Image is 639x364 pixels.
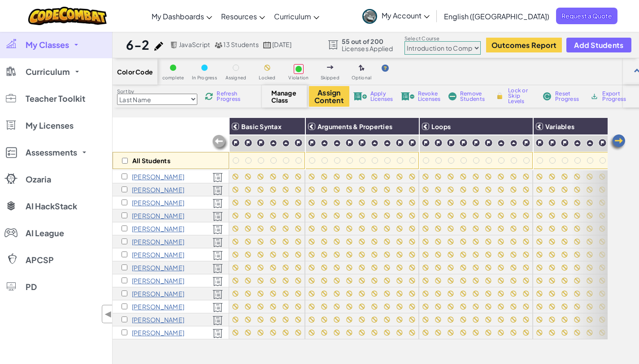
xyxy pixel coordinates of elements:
label: Select Course [404,35,481,42]
p: Adele Baker [132,173,184,180]
span: Curriculum [274,12,311,21]
img: IconPracticeLevel.svg [383,139,391,147]
span: complete [162,75,184,80]
span: Assessments [26,148,77,156]
img: IconChallengeLevel.svg [256,139,265,147]
img: IconReset.svg [543,92,552,100]
p: Henry Heins [132,251,184,258]
img: IconChallengeLevel.svg [459,139,468,147]
p: William Rasmussen [132,316,184,323]
img: Licensed [213,238,223,247]
p: Mila Viviezcas [132,329,184,336]
img: IconChallengeLevel.svg [408,139,417,147]
img: IconChallengeLevel.svg [345,139,354,147]
img: IconChallengeLevel.svg [484,139,493,147]
img: IconArchive.svg [590,92,599,100]
span: Basic Syntax [241,122,282,130]
button: Assign Content [309,86,349,107]
img: Licensed [213,212,223,221]
span: Manage Class [271,89,298,104]
img: Licensed [213,225,223,234]
img: IconRemoveStudents.svg [448,92,456,100]
a: Resources [217,4,270,28]
span: 13 Students [223,40,259,48]
img: IconPracticeLevel.svg [574,139,581,147]
img: Licensed [213,303,223,312]
span: Resources [221,12,257,21]
img: IconChallengeLevel.svg [598,139,607,147]
a: English ([GEOGRAPHIC_DATA]) [439,4,554,28]
img: IconChallengeLevel.svg [358,139,366,147]
span: Revoke Licenses [418,91,441,102]
span: Assigned [226,75,247,80]
p: Garrett Gragg [132,238,184,245]
span: Licenses Applied [342,45,393,52]
h1: 6-2 [126,36,150,53]
img: IconChallengeLevel.svg [231,139,240,147]
img: Licensed [213,199,223,208]
span: Lock or Skip Levels [508,88,535,104]
p: Cooper Cody [132,212,184,219]
img: IconPracticeLevel.svg [321,139,328,147]
span: AI League [26,229,64,237]
img: IconPracticeLevel.svg [270,139,277,147]
p: Annie Baxter [132,199,184,206]
p: Mia Hoyos [132,264,184,271]
span: Variables [545,122,574,130]
a: My Account [358,2,434,30]
img: IconLicenseApply.svg [353,92,367,100]
img: avatar [362,9,377,24]
span: My Classes [26,41,69,49]
img: Licensed [213,277,223,286]
img: Licensed [213,251,223,260]
img: IconChallengeLevel.svg [294,139,303,147]
button: Outcomes Report [486,38,562,52]
img: Licensed [213,290,223,299]
img: CodeCombat logo [28,7,107,25]
p: Dylan Presgrove [132,303,184,310]
p: Blake K [132,290,184,297]
img: IconReload.svg [205,92,213,100]
span: Apply Licenses [370,91,393,102]
p: Chase Johnson [132,277,184,284]
img: iconPencil.svg [154,42,163,51]
img: IconLock.svg [495,92,504,100]
img: IconChallengeLevel.svg [434,139,443,147]
img: IconChallengeLevel.svg [447,139,455,147]
a: My Dashboards [147,4,217,28]
span: My Dashboards [152,12,204,21]
span: Curriculum [26,68,70,76]
img: Licensed [213,186,223,195]
img: IconChallengeLevel.svg [522,139,530,147]
span: JavaScript [179,40,210,48]
p: Weston Baker [132,186,184,193]
img: IconPracticeLevel.svg [371,139,378,147]
img: IconChallengeLevel.svg [422,139,430,147]
img: Licensed [213,329,223,338]
span: Remove Students [460,91,487,102]
img: IconPracticeLevel.svg [510,139,517,147]
span: My Account [382,11,430,20]
img: IconPracticeLevel.svg [497,139,505,147]
a: Curriculum [270,4,324,28]
img: IconHint.svg [382,65,389,72]
span: In Progress [192,75,217,80]
img: IconChallengeLevel.svg [396,139,404,147]
a: Request a Quote [556,8,617,24]
img: Licensed [213,264,223,273]
span: Loops [431,122,451,130]
img: IconChallengeLevel.svg [535,139,544,147]
img: MultipleUsers.png [214,42,222,48]
span: Teacher Toolkit [26,95,85,103]
span: 55 out of 200 [342,38,393,45]
span: Reset Progress [555,91,582,102]
img: IconPracticeLevel.svg [282,139,290,147]
img: IconChallengeLevel.svg [308,139,316,147]
img: IconChallengeLevel.svg [472,139,480,147]
span: Violation [288,75,309,80]
img: javascript.png [170,42,178,48]
span: English ([GEOGRAPHIC_DATA]) [444,12,549,21]
img: IconPracticeLevel.svg [586,139,594,147]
